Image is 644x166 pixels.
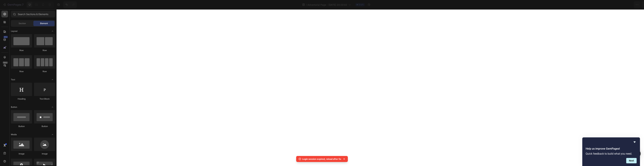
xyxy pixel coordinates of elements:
div: Undo/Redo [63,1,77,8]
div: Row [34,49,55,52]
div: Image [11,152,32,155]
div: Help us improve GemPages! [586,140,637,163]
div: Button [11,125,32,128]
p: 7 [22,3,23,7]
div: Row [34,70,55,73]
span: Section [19,22,26,25]
input: Search Sections & Elements [11,11,55,17]
span: Media [11,133,17,136]
span: Save [612,3,618,6]
span: Draft [359,3,364,6]
h2: Help us improve GemPages! [586,147,637,151]
span: Toggle open [50,28,55,34]
div: Text Block [34,97,55,100]
div: 450 [3,36,8,38]
button: Next question [626,158,637,163]
button: Publish [622,1,636,8]
span: Advertorial Page - [DATE] 20:20:02 [307,3,347,7]
span: Button [11,106,17,109]
button: Save [609,1,620,8]
p: Quick feedback to build what you need. [586,152,637,155]
div: Heading [11,97,32,100]
span: Toggle open [50,77,55,82]
div: Beta [3,61,8,64]
button: Hide survey [633,140,637,144]
div: Row [11,70,32,73]
span: / [306,3,307,7]
p: Login session expired, reload after 5s [302,157,341,161]
span: Layout [11,30,17,33]
span: Element [40,22,48,25]
span: Text [11,78,15,81]
button: 7 [1,1,25,8]
div: Image [34,152,55,155]
div: Row [11,49,32,52]
div: Button [34,125,55,128]
div: Publish [625,3,633,7]
iframe: Design area [57,9,644,166]
span: Toggle open [50,104,55,110]
span: Toggle open [50,132,55,137]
